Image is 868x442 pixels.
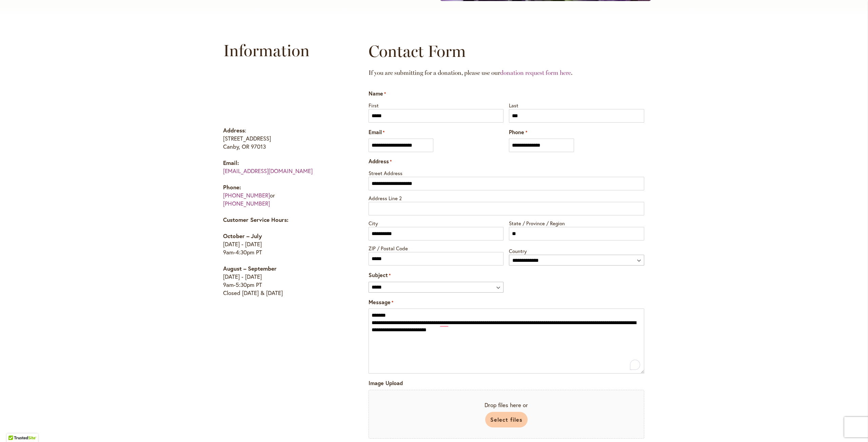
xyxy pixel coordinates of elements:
[369,271,391,279] label: Subject
[223,126,245,134] strong: Address
[223,232,342,256] p: [DATE] - [DATE] 9am-4:30pm PT
[509,246,644,255] label: Country
[500,69,571,77] a: donation request form here
[509,128,527,136] label: Phone
[223,265,342,297] p: [DATE] - [DATE] 9am-5:30pm PT Closed [DATE] & [DATE]
[223,69,342,120] iframe: Swan Island Dahlias on Google Maps
[223,159,239,167] strong: Email:
[369,243,504,252] label: ZIP / Postal Code
[223,40,342,61] h2: Information
[369,168,644,177] label: Street Address
[369,379,403,387] label: Image Upload
[223,183,342,208] p: or
[369,128,384,136] label: Email
[380,401,633,409] span: Drop files here or
[369,41,644,61] h2: Contact Form
[223,265,277,272] strong: August – September
[369,193,644,202] label: Address Line 2
[509,100,644,109] label: Last
[223,183,241,191] strong: Phone:
[369,63,644,83] h2: If you are submitting for a donation, please use our .
[223,199,270,207] a: [PHONE_NUMBER]
[223,216,289,224] strong: Customer Service Hours:
[223,191,270,199] a: [PHONE_NUMBER]
[369,218,504,227] label: City
[223,232,262,240] strong: October – July
[369,157,392,165] legend: Address
[223,167,313,175] a: [EMAIL_ADDRESS][DOMAIN_NAME]
[223,126,342,151] p: : [STREET_ADDRESS] Canby, OR 97013
[485,412,528,427] button: select files, image upload
[369,90,386,98] legend: Name
[509,218,644,227] label: State / Province / Region
[369,100,504,109] label: First
[369,309,644,374] textarea: To enrich screen reader interactions, please activate Accessibility in Grammarly extension settings
[369,298,393,306] label: Message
